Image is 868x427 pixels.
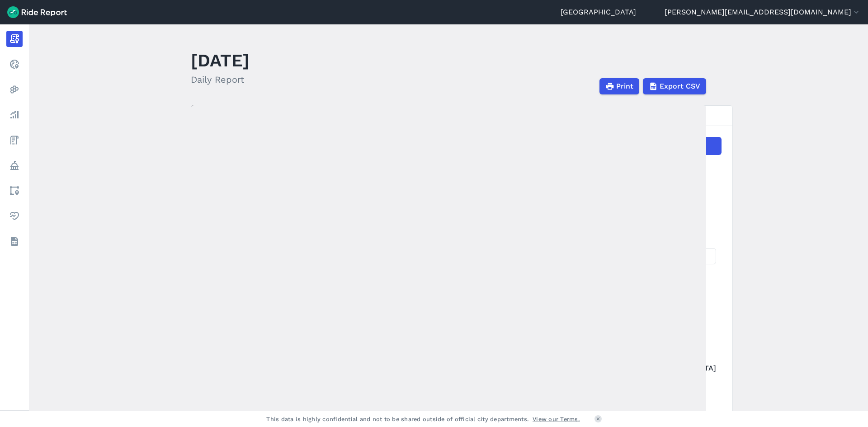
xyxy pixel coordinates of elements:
[6,157,23,174] a: Policy
[6,183,23,199] a: Areas
[6,81,23,98] a: Heatmaps
[6,107,23,123] a: Analyze
[660,81,700,92] span: Export CSV
[6,208,23,224] a: Health
[6,233,23,249] a: Datasets
[191,73,250,86] h2: Daily Report
[191,48,250,73] h1: [DATE]
[561,7,636,18] a: [GEOGRAPHIC_DATA]
[6,31,23,47] a: Report
[6,56,23,72] a: Realtime
[665,7,861,18] button: [PERSON_NAME][EMAIL_ADDRESS][DOMAIN_NAME]
[7,6,67,18] img: Ride Report
[599,78,639,94] button: Print
[533,415,580,423] a: View our Terms.
[643,78,706,94] button: Export CSV
[6,132,23,148] a: Fees
[616,81,633,92] span: Print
